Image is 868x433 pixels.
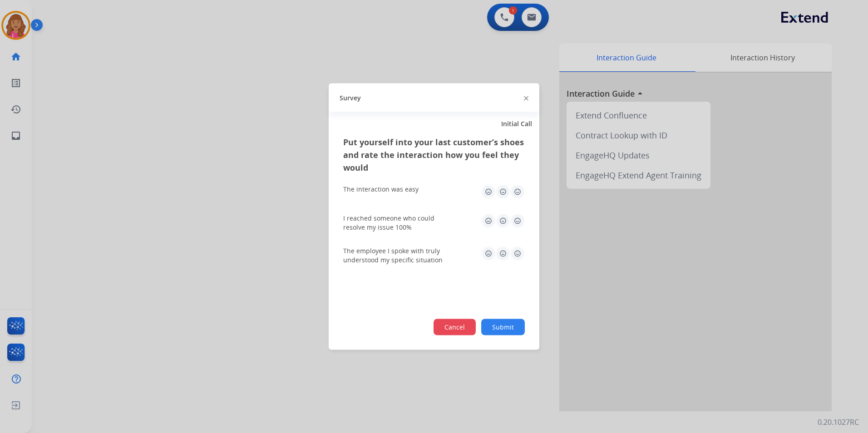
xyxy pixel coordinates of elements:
p: 0.20.1027RC [818,417,859,428]
div: The employee I spoke with truly understood my specific situation [343,246,452,265]
button: Submit [481,319,525,335]
div: The interaction was easy [343,185,419,194]
div: I reached someone who could resolve my issue 100% [343,214,452,232]
span: Survey [340,93,361,102]
button: Cancel [434,319,476,335]
img: close-button [524,96,528,100]
h3: Put yourself into your last customer’s shoes and rate the interaction how you feel they would [343,136,525,174]
span: Initial Call [501,119,532,128]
